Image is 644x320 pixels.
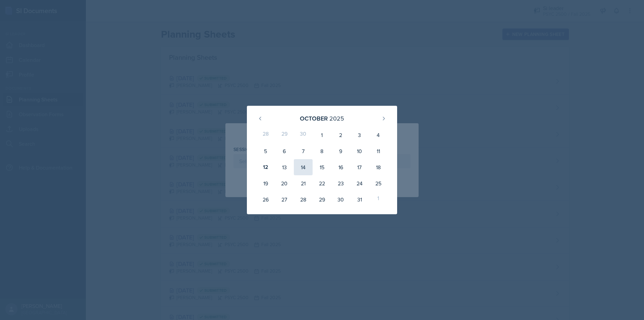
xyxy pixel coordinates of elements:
[350,175,369,191] div: 24
[369,127,388,143] div: 4
[275,191,294,208] div: 27
[256,175,275,191] div: 19
[256,127,275,143] div: 28
[369,143,388,159] div: 11
[300,114,328,123] div: October
[350,143,369,159] div: 10
[331,191,350,208] div: 30
[369,175,388,191] div: 25
[275,143,294,159] div: 6
[294,159,313,175] div: 14
[329,114,344,123] div: 2025
[313,175,331,191] div: 22
[313,159,331,175] div: 15
[275,175,294,191] div: 20
[369,159,388,175] div: 18
[331,143,350,159] div: 9
[256,159,275,175] div: 12
[275,159,294,175] div: 13
[350,127,369,143] div: 3
[313,143,331,159] div: 8
[313,191,331,208] div: 29
[294,191,313,208] div: 28
[331,159,350,175] div: 16
[294,175,313,191] div: 21
[294,143,313,159] div: 7
[275,127,294,143] div: 29
[256,191,275,208] div: 26
[350,159,369,175] div: 17
[256,143,275,159] div: 5
[331,127,350,143] div: 2
[294,127,313,143] div: 30
[331,175,350,191] div: 23
[369,191,388,208] div: 1
[313,127,331,143] div: 1
[350,191,369,208] div: 31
